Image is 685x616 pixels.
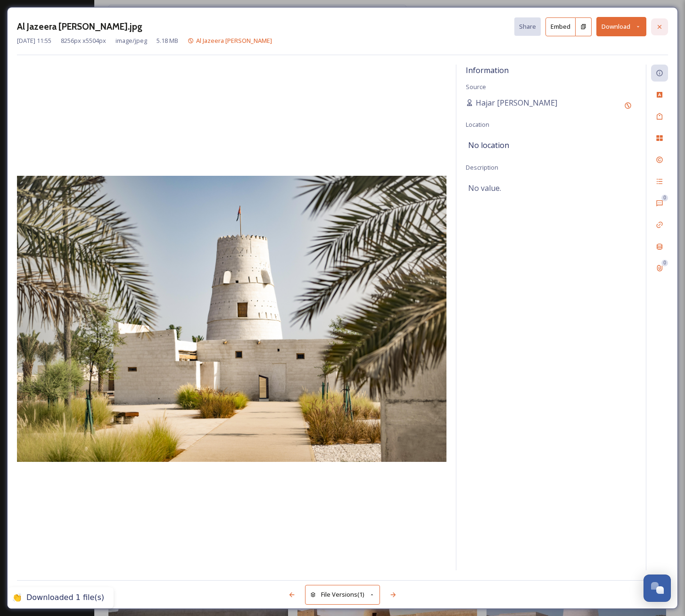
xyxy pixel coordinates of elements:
span: image/jpeg [116,36,147,45]
span: Source [466,82,486,91]
button: Download [596,17,646,36]
span: Hajar [PERSON_NAME] [476,97,557,108]
div: 0 [661,260,668,266]
span: Information [466,65,509,75]
img: A3D63D23-CE56-4018-8535A52B68AA831E.jpg [17,176,446,462]
span: Location [466,120,489,129]
span: No value. [468,182,501,194]
span: 5.18 MB [157,36,178,45]
button: File Versions(1) [305,585,380,604]
div: 0 [661,195,668,201]
button: Share [514,17,541,36]
span: Description [466,163,498,172]
span: Al Jazeera [PERSON_NAME] [196,36,272,45]
button: Embed [545,17,576,36]
div: Downloaded 1 file(s) [26,593,104,603]
span: 8256 px x 5504 px [61,36,106,45]
button: Open Chat [644,575,671,602]
h3: Al Jazeera [PERSON_NAME].jpg [17,20,142,33]
span: [DATE] 11:55 [17,36,51,45]
span: No location [468,140,509,151]
div: 👏 [12,593,22,603]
